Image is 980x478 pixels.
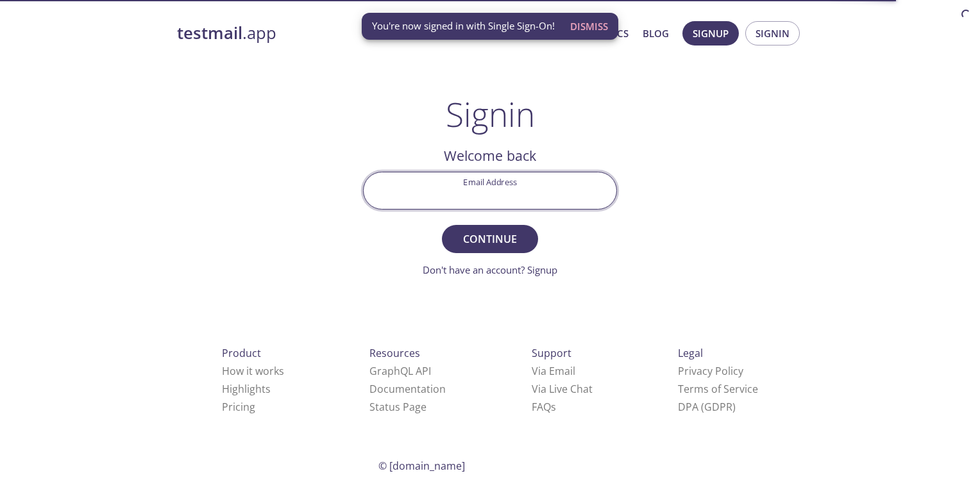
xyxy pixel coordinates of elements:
[442,225,538,253] button: Continue
[222,346,261,360] span: Product
[456,230,524,248] span: Continue
[643,25,669,42] a: Blog
[369,382,446,396] a: Documentation
[423,263,557,276] a: Don't have an account? Signup
[532,364,575,378] a: Via Email
[372,19,555,33] span: You're now signed in with Single Sign-On!
[678,382,758,396] a: Terms of Service
[369,364,431,378] a: GraphQL API
[693,25,729,42] span: Signup
[177,22,478,44] a: testmail.app
[446,95,535,133] h1: Signin
[532,400,556,414] a: FAQ
[682,21,739,45] button: Signup
[551,400,556,414] span: s
[678,400,736,414] a: DPA (GDPR)
[222,382,271,396] a: Highlights
[222,400,255,414] a: Pricing
[363,145,617,167] h2: Welcome back
[378,459,465,473] span: © [DOMAIN_NAME]
[745,21,800,45] button: Signin
[177,22,242,44] strong: testmail
[756,25,790,42] span: Signin
[532,346,571,360] span: Support
[369,346,420,360] span: Resources
[532,382,593,396] a: Via Live Chat
[369,400,427,414] a: Status Page
[565,14,613,38] button: Dismiss
[570,18,608,35] span: Dismiss
[678,346,703,360] span: Legal
[222,364,284,378] a: How it works
[678,364,743,378] a: Privacy Policy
